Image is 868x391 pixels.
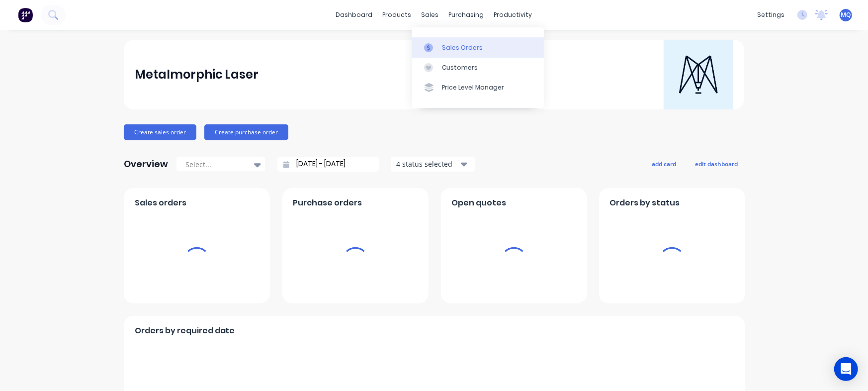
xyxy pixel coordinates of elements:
[442,83,504,92] div: Price Level Manager
[18,7,33,22] img: Factory
[124,124,196,140] button: Create sales order
[417,7,444,22] div: sales
[135,325,235,337] span: Orders by required date
[442,43,483,52] div: Sales Orders
[452,197,507,209] span: Open quotes
[412,58,544,78] a: Customers
[841,10,851,19] span: MQ
[412,37,544,57] a: Sales Orders
[124,154,168,174] div: Overview
[689,157,744,170] button: edit dashboard
[442,63,478,72] div: Customers
[135,197,186,209] span: Sales orders
[396,159,459,169] div: 4 status selected
[391,157,475,172] button: 4 status selected
[489,7,537,22] div: productivity
[444,7,489,22] div: purchasing
[752,7,789,22] div: settings
[610,197,680,209] span: Orders by status
[664,40,733,109] img: Metalmorphic Laser
[645,157,683,170] button: add card
[135,65,259,85] div: Metalmorphic Laser
[331,7,378,22] a: dashboard
[293,197,362,209] span: Purchase orders
[412,78,544,98] a: Price Level Manager
[834,357,858,381] div: Open Intercom Messenger
[378,7,417,22] div: products
[204,124,288,140] button: Create purchase order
